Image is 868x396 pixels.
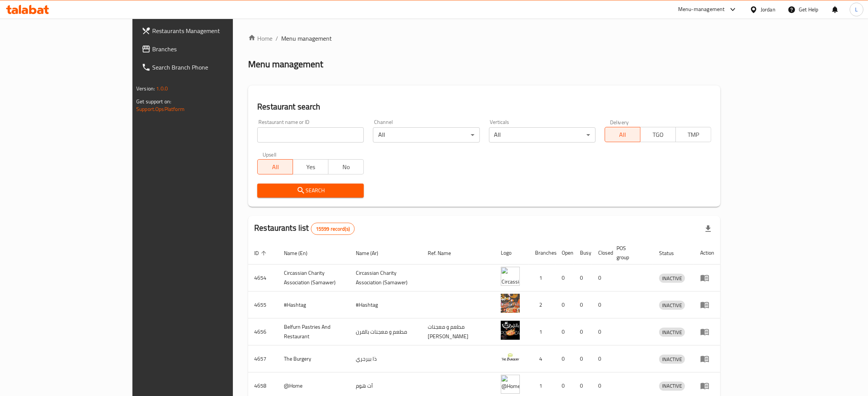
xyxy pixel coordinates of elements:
span: INACTIVE [659,355,685,364]
div: Total records count [311,223,355,235]
td: 0 [574,291,592,318]
td: ذا بيرجري [350,345,422,372]
span: INACTIVE [659,301,685,310]
button: TMP [675,127,711,142]
a: Restaurants Management [135,22,277,40]
span: INACTIVE [659,274,685,283]
th: Branches [529,241,556,265]
a: Search Branch Phone [135,58,277,76]
div: All [489,127,596,143]
span: 15599 record(s) [311,225,354,233]
td: 1 [529,318,556,345]
td: 0 [592,318,610,345]
td: ​Circassian ​Charity ​Association​ (Samawer) [278,265,350,291]
td: 2 [529,291,556,318]
td: 4 [529,345,556,372]
span: INACTIVE [659,382,685,390]
td: The Burgery [278,345,350,372]
div: Menu [700,327,714,336]
span: Restaurants Management [152,26,271,35]
td: #Hashtag [350,291,422,318]
button: All [605,127,640,142]
div: All [373,127,479,143]
span: Name (En) [284,249,317,258]
span: Ref. Name [428,249,461,258]
button: Search [257,184,364,198]
td: ​Circassian ​Charity ​Association​ (Samawer) [350,265,422,291]
span: Yes [296,162,325,173]
span: Version: [136,84,155,93]
span: INACTIVE [659,328,685,337]
span: Menu management [281,34,332,43]
button: TGO [640,127,676,142]
td: 0 [556,318,574,345]
span: Branches [152,44,271,54]
img: The Burgery [501,348,520,367]
div: Menu [700,381,714,390]
td: 0 [574,318,592,345]
div: INACTIVE [659,301,685,310]
h2: Menu management [248,58,323,70]
button: No [328,159,364,174]
th: Busy [574,241,592,265]
th: Closed [592,241,610,265]
th: Action [694,241,720,265]
td: مطعم و معجنات [PERSON_NAME] [422,318,495,345]
h2: Restaurant search [257,101,711,112]
span: TGO [643,129,673,140]
th: Open [556,241,574,265]
td: مطعم و معجنات بالفرن [350,318,422,345]
img: #Hashtag [501,294,520,313]
input: Search for restaurant name or ID.. [257,127,364,143]
span: ID [254,249,269,258]
a: Support.OpsPlatform [136,104,185,114]
img: @Home [501,375,520,394]
td: 1 [529,265,556,291]
td: 0 [574,345,592,372]
button: All [257,159,293,174]
span: TMP [679,129,708,140]
div: Menu [700,273,714,282]
td: 0 [592,345,610,372]
td: 0 [556,265,574,291]
span: No [331,162,361,173]
span: Search Branch Phone [152,63,271,72]
img: ​Circassian ​Charity ​Association​ (Samawer) [501,267,520,286]
td: Belfurn Pastries And Restaurant [278,318,350,345]
span: 1.0.0 [156,84,168,93]
td: #Hashtag [278,291,350,318]
span: All [261,162,290,173]
label: Upsell [263,152,277,157]
span: POS group [616,244,644,262]
td: 0 [592,291,610,318]
button: Yes [293,159,328,174]
span: All [608,129,637,140]
div: Menu [700,300,714,309]
div: Menu [700,354,714,363]
td: 0 [556,291,574,318]
span: L [855,5,858,14]
div: Export file [699,220,717,238]
div: Jordan [761,5,776,14]
div: Menu-management [678,5,725,14]
nav: breadcrumb [248,34,720,43]
td: 0 [592,265,610,291]
span: Get support on: [136,97,171,106]
span: Status [659,249,684,258]
td: 0 [574,265,592,291]
td: 0 [556,345,574,372]
span: Name (Ar) [356,249,388,258]
h2: Restaurants list [254,222,355,235]
img: Belfurn Pastries And Restaurant [501,321,520,340]
span: Search [263,186,358,195]
th: Logo [495,241,529,265]
label: Delivery [610,119,629,125]
a: Branches [135,40,277,58]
